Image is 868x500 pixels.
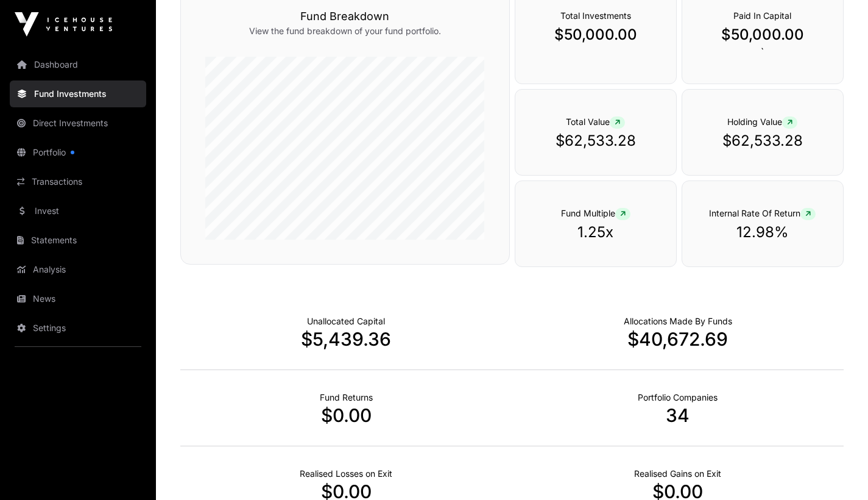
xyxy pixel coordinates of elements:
[561,208,630,218] span: Fund Multiple
[180,328,512,350] p: $5,439.36
[707,131,819,151] p: $62,533.28
[707,223,819,242] p: 12.98%
[624,315,732,327] p: Capital Deployed Into Companies
[10,285,146,312] a: News
[205,25,485,37] p: View the fund breakdown of your fund portfolio.
[634,468,721,480] p: Net Realised on Positive Exits
[10,168,146,195] a: Transactions
[205,8,485,25] h3: Fund Breakdown
[512,328,844,350] p: $40,672.69
[10,110,146,137] a: Direct Investments
[10,256,146,283] a: Analysis
[560,10,631,21] span: Total Investments
[180,404,512,426] p: $0.00
[707,25,819,45] p: $50,000.00
[540,223,652,242] p: 1.25x
[540,25,652,45] p: $50,000.00
[10,315,146,341] a: Settings
[300,468,392,480] p: Net Realised on Negative Exits
[709,208,816,218] span: Internal Rate Of Return
[307,315,385,327] p: Cash not yet allocated
[10,80,146,107] a: Fund Investments
[727,116,797,127] span: Holding Value
[540,131,652,151] p: $62,533.28
[566,116,625,127] span: Total Value
[807,441,868,500] iframe: Chat Widget
[15,12,112,37] img: Icehouse Ventures Logo
[10,227,146,254] a: Statements
[10,51,146,78] a: Dashboard
[10,198,146,224] a: Invest
[638,391,718,404] p: Number of Companies Deployed Into
[10,139,146,166] a: Portfolio
[512,404,844,426] p: 34
[733,10,791,21] span: Paid In Capital
[320,391,373,404] p: Realised Returns from Funds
